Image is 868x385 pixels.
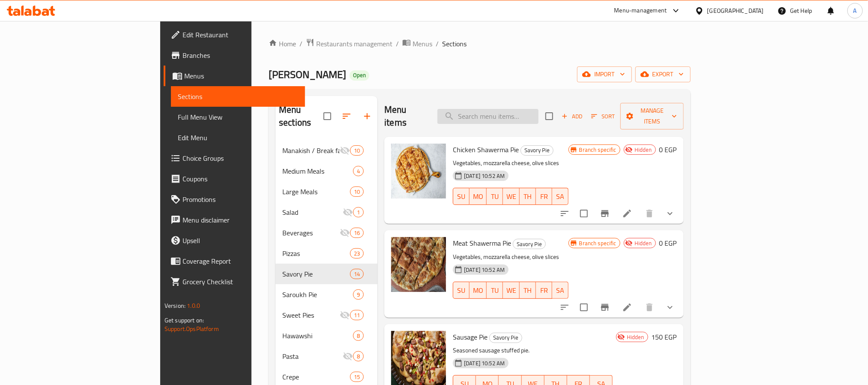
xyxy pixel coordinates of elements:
[622,208,632,219] a: Edit menu item
[453,282,470,299] button: SU
[183,215,298,225] span: Menu disclaimer
[350,270,363,278] span: 14
[282,331,353,341] span: Hawawshi
[396,39,399,49] li: /
[164,148,305,168] a: Choice Groups
[350,228,364,238] div: items
[282,289,353,300] span: Saroukh Pie
[282,248,350,259] span: Pizzas
[350,372,364,382] div: items
[350,188,363,196] span: 10
[350,373,363,381] span: 15
[275,161,377,181] div: Medium Meals4
[595,203,615,224] button: Branch-specific-item
[631,146,655,154] span: Hidden
[453,158,568,168] p: Vegetables, mozzarella cheese, olive slices
[586,110,620,123] span: Sort items
[487,188,503,205] button: TU
[275,223,377,243] div: Beverages16
[340,145,350,156] svg: Inactive section
[473,284,483,297] span: MO
[282,186,350,197] span: Large Meals
[539,190,549,203] span: FR
[316,39,392,49] span: Restaurants management
[164,251,305,271] a: Coverage Report
[171,127,305,148] a: Edit Menu
[556,190,565,203] span: SA
[340,228,350,238] svg: Inactive section
[275,325,377,346] div: Hawawshi8
[282,372,350,382] span: Crepe
[436,39,439,49] li: /
[269,65,346,84] span: [PERSON_NAME]
[350,70,369,81] div: Open
[353,332,363,340] span: 8
[453,237,511,250] span: Meat Shawerma Pie
[282,166,353,176] div: Medium Meals
[437,109,539,124] input: search
[584,69,625,80] span: import
[453,331,488,343] span: Sausage Pie
[490,284,500,297] span: TU
[282,310,340,320] div: Sweet Pies
[540,107,558,125] span: Select section
[282,351,343,361] span: Pasta
[164,168,305,189] a: Coupons
[275,140,377,161] div: Manakish / Break fast10
[350,310,364,320] div: items
[391,237,446,292] img: Meat Shawerma Pie
[595,297,615,318] button: Branch-specific-item
[183,174,298,184] span: Coupons
[164,271,305,292] a: Grocery Checklist
[520,282,536,299] button: TH
[461,359,508,367] span: [DATE] 10:52 AM
[282,228,340,238] div: Beverages
[353,351,364,361] div: items
[391,144,446,199] img: Chicken Shawerma Pie
[659,144,677,156] h6: 0 EGP
[350,186,364,197] div: items
[275,202,377,223] div: Salad1
[275,346,377,367] div: Pasta8
[575,205,593,223] span: Select to update
[183,153,298,163] span: Choice Groups
[353,208,363,217] span: 1
[353,352,363,361] span: 8
[523,190,533,203] span: TH
[178,91,298,102] span: Sections
[652,331,677,343] h6: 150 EGP
[490,333,522,343] span: Savory Pie
[853,6,857,15] span: A
[453,345,613,356] p: Seasoned sausage stuffed pie.
[659,237,677,249] h6: 0 EGP
[413,39,432,49] span: Menus
[350,248,364,259] div: items
[665,302,675,313] svg: Show Choices
[639,297,660,318] button: delete
[184,71,298,81] span: Menus
[539,284,549,297] span: FR
[453,252,568,262] p: Vegetables, mozzarella cheese, olive slices
[187,300,201,311] span: 1.0.0
[275,243,377,264] div: Pizzas23
[164,66,305,86] a: Menus
[183,235,298,246] span: Upsell
[183,277,298,287] span: Grocery Checklist
[442,39,467,49] span: Sections
[506,190,516,203] span: WE
[183,194,298,205] span: Promotions
[554,297,575,318] button: sort-choices
[577,66,632,82] button: import
[513,239,545,249] span: Savory Pie
[623,333,648,341] span: Hidden
[639,203,660,224] button: delete
[282,207,343,217] span: Salad
[171,107,305,127] a: Full Menu View
[576,146,620,154] span: Branch specific
[353,291,363,299] span: 9
[183,256,298,266] span: Coverage Report
[183,50,298,60] span: Branches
